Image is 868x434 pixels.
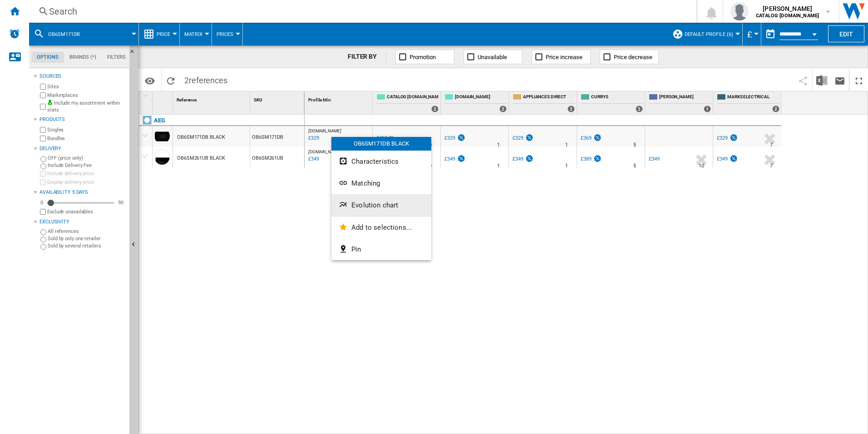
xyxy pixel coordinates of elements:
[351,157,399,166] span: Characteristics
[331,172,431,194] button: Matching
[331,217,431,238] button: Add to selections...
[331,194,431,216] button: Evolution chart
[351,223,412,232] span: Add to selections...
[351,245,361,253] span: Pin
[351,201,398,209] span: Evolution chart
[331,137,431,151] div: OB6SM171DB BLACK
[331,151,431,172] button: Characteristics
[351,179,380,187] span: Matching
[331,238,431,260] button: Pin...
